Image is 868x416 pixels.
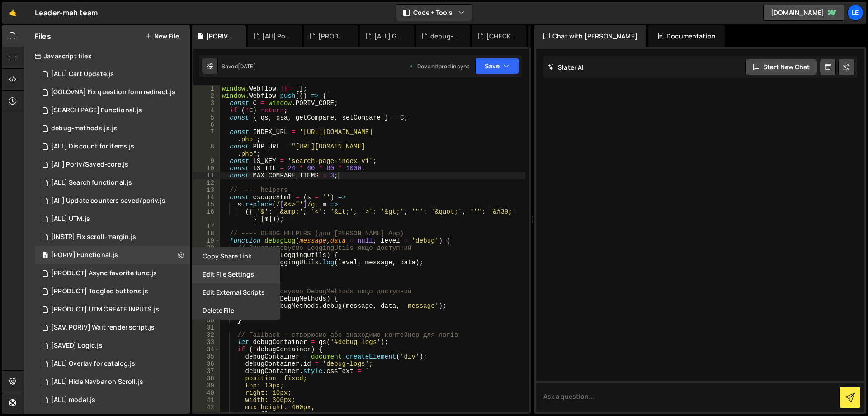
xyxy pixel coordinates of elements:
[51,342,103,350] div: [SAVED] Logic.js
[35,228,190,246] div: 16298/46217.js
[193,223,220,230] div: 17
[51,251,118,259] div: [PORIV] Functional.js
[193,331,220,339] div: 32
[193,382,220,389] div: 39
[35,246,190,264] div: 16298/45506.js
[51,269,157,277] div: [PRODUCT] Async favorite func.js
[486,32,515,41] div: [CHECKOUT] GTAG only for checkout.js
[2,2,24,24] a: 🤙
[35,210,190,228] div: 16298/45324.js
[408,62,470,70] div: Dev and prod in sync
[192,247,280,265] button: Copy share link
[51,306,159,314] div: [PRODUCT] UTM CREATE INPUTS.js
[51,88,175,96] div: [GOLOVNA] Fix question form redirect.js
[35,337,190,355] div: 16298/45575.js
[51,161,128,169] div: [All] Poriv/Saved-core.js
[51,143,134,151] div: [ALL] Discount for items.js
[193,158,220,165] div: 9
[51,396,95,404] div: [ALL] modal.js
[193,92,220,100] div: 2
[192,283,280,301] button: Edit External Scripts
[318,32,347,41] div: [PRODUCT] GTM add_to_cart.js
[396,5,472,21] button: Code + Tools
[193,129,220,143] div: 7
[193,339,220,346] div: 33
[193,230,220,237] div: 18
[193,165,220,172] div: 10
[193,353,220,360] div: 35
[35,31,51,41] h2: Files
[51,287,148,296] div: [PRODUCT] Toogled buttons.js
[193,85,220,92] div: 1
[193,368,220,375] div: 37
[193,208,220,223] div: 16
[193,114,220,121] div: 5
[51,360,135,368] div: [ALL] Overlay for catalog.js
[193,237,220,244] div: 19
[35,7,98,18] div: Leader-mah team
[51,124,117,133] div: debug-methods.js.js
[51,378,143,386] div: [ALL] Hide Navbar on Scroll.js
[51,197,165,205] div: [All] Update counters saved/poriv.js
[35,355,190,373] div: 16298/45111.js
[847,5,863,21] a: Le
[193,107,220,114] div: 4
[51,215,90,223] div: [ALL] UTM.js
[193,404,220,411] div: 42
[192,301,280,320] button: Delete File
[648,25,725,47] div: Documentation
[222,62,256,70] div: Saved
[193,375,220,382] div: 38
[193,360,220,368] div: 36
[35,138,190,156] div: 16298/45418.js
[35,373,190,391] div: 16298/44402.js
[193,121,220,129] div: 6
[35,264,190,282] div: 16298/45626.js
[192,265,280,283] button: Edit File Settings
[193,317,220,324] div: 30
[51,106,142,115] div: [SEARCH PAGE] Functional.js
[262,32,291,41] div: [All] Poriv/Saved-core.js
[193,346,220,353] div: 34
[193,397,220,404] div: 41
[193,244,220,252] div: 20
[534,25,646,47] div: Chat with [PERSON_NAME]
[42,253,48,260] span: 1
[193,143,220,158] div: 8
[145,33,179,40] button: New File
[193,186,220,194] div: 13
[745,59,817,75] button: Start new chat
[35,174,190,192] div: 16298/46290.js
[193,172,220,179] div: 11
[35,156,190,174] div: 16298/45501.js
[193,389,220,397] div: 40
[35,192,190,210] div: 16298/45502.js
[35,319,190,337] div: 16298/45691.js
[51,70,114,78] div: [ALL] Cart Update.js
[35,65,190,83] div: 16298/44467.js
[475,58,519,74] button: Save
[763,5,844,21] a: [DOMAIN_NAME]
[35,83,193,101] div: 16298/46371.js
[35,120,190,138] div: 16298/46649.js
[206,32,235,41] div: [PORIV] Functional.js
[193,201,220,208] div: 15
[193,179,220,186] div: 12
[51,233,136,241] div: [INSTR] Fix scroll-margin.js
[35,391,190,409] div: 16298/44976.js
[193,194,220,201] div: 14
[374,32,403,41] div: [ALL] Google Tag Manager view_item.js
[430,32,459,41] div: debug-methods.js.js
[35,101,190,120] div: 16298/46356.js
[51,179,132,187] div: [ALL] Search functional.js
[238,62,256,70] div: [DATE]
[35,301,190,319] div: 16298/45326.js
[35,282,190,301] div: 16298/45504.js
[193,324,220,331] div: 31
[193,100,220,107] div: 3
[548,63,584,72] h2: Slater AI
[51,324,155,332] div: [SAV, PORIV] Wait render script.js
[24,47,190,65] div: Javascript files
